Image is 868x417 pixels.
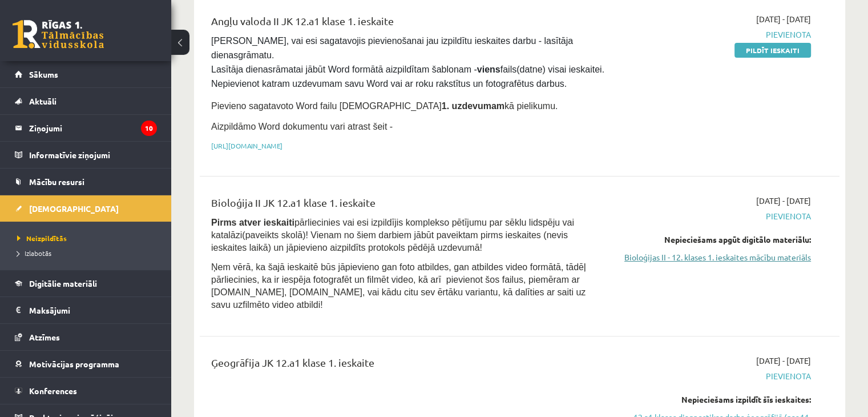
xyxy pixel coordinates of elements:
[15,378,157,404] a: Konferences
[17,248,51,258] span: Izlabotās
[17,234,67,243] span: Neizpildītās
[211,218,574,252] span: pārliecinies vai esi izpildījis komplekso pētījumu par sēklu lidspēju vai katalāzi(paveikts skolā...
[211,355,605,376] div: Ģeogrāfija JK 12.a1 klase 1. ieskaite
[211,218,294,227] strong: Pirms atver ieskaiti
[29,359,119,369] span: Motivācijas programma
[29,115,157,141] legend: Ziņojumi
[15,351,157,377] a: Motivācijas programma
[756,13,811,25] span: [DATE] - [DATE]
[29,142,157,168] legend: Informatīvie ziņojumi
[623,394,811,406] div: Nepieciešams izpildīt šīs ieskaites:
[15,195,157,222] a: [DEMOGRAPHIC_DATA]
[15,297,157,323] a: Maksājumi
[756,195,811,207] span: [DATE] - [DATE]
[29,177,84,187] span: Mācību resursi
[211,13,605,34] div: Angļu valoda II JK 12.a1 klase 1. ieskaite
[29,203,119,214] span: [DEMOGRAPHIC_DATA]
[13,20,104,49] a: Rīgas 1. Tālmācības vidusskola
[29,69,58,79] span: Sākums
[756,355,811,367] span: [DATE] - [DATE]
[15,88,157,114] a: Aktuāli
[623,234,811,246] div: Nepieciešams apgūt digitālo materiālu:
[734,43,811,58] a: Pildīt ieskaiti
[15,169,157,195] a: Mācību resursi
[15,270,157,296] a: Digitālie materiāli
[477,65,500,74] strong: viens
[141,121,157,136] i: 10
[211,36,607,89] span: [PERSON_NAME], vai esi sagatavojis pievienošanai jau izpildītu ieskaites darbu - lasītāja dienasg...
[17,248,160,258] a: Izlabotās
[623,370,811,382] span: Pievienota
[211,101,558,111] span: Pievieno sagatavoto Word failu [DEMOGRAPHIC_DATA] kā pielikumu.
[29,278,97,288] span: Digitālie materiāli
[29,386,77,396] span: Konferences
[29,332,60,342] span: Atzīmes
[29,96,56,106] span: Aktuāli
[623,251,811,263] a: Bioloģijas II - 12. klases 1. ieskaites mācību materiāls
[623,210,811,222] span: Pievienota
[623,29,811,41] span: Pievienota
[211,122,393,131] span: Aizpildāmo Word dokumentu vari atrast šeit -
[29,297,157,323] legend: Maksājumi
[15,324,157,350] a: Atzīmes
[211,195,605,216] div: Bioloģija II JK 12.a1 klase 1. ieskaite
[15,142,157,168] a: Informatīvie ziņojumi
[442,101,504,111] strong: 1. uzdevumam
[211,262,586,310] span: Ņem vērā, ka šajā ieskaitē būs jāpievieno gan foto atbildes, gan atbildes video formātā, tādēļ pā...
[17,233,160,243] a: Neizpildītās
[211,141,282,150] a: [URL][DOMAIN_NAME]
[15,61,157,87] a: Sākums
[15,115,157,141] a: Ziņojumi10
